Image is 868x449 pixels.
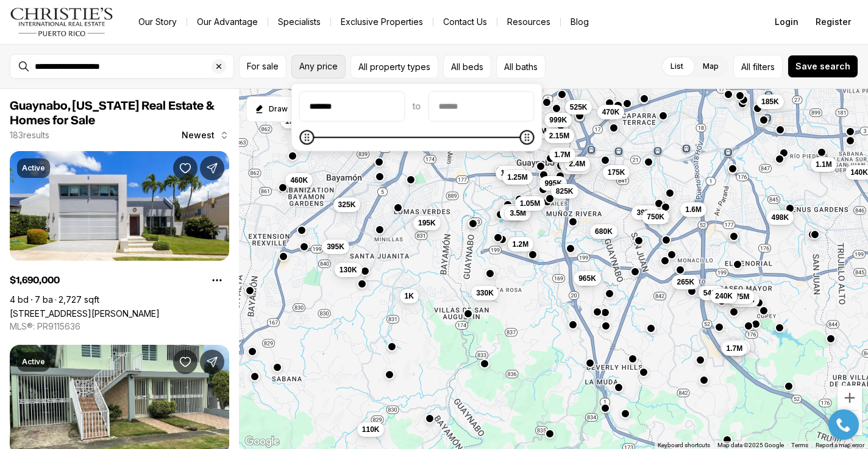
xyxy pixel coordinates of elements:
button: 1K [400,289,419,303]
span: Login [775,17,799,27]
button: 395K [631,205,659,220]
span: Any price [299,62,338,71]
span: Guaynabo, [US_STATE] Real Estate & Homes for Sale [10,100,214,127]
button: 460K [285,173,313,188]
p: Active [22,357,45,367]
a: Exclusive Properties [331,13,433,30]
span: Map data ©2025 Google [717,442,784,448]
button: 395K [322,239,349,254]
span: Minimum [300,130,315,145]
span: 395K [327,242,344,252]
span: 1.05M [520,199,540,208]
span: 540K [703,288,721,298]
img: logo [10,7,114,37]
span: 498K [772,213,789,222]
button: 265K [672,275,699,289]
span: 2.4M [569,159,586,169]
span: Maximum [520,130,535,145]
button: 1.96M [720,340,750,355]
button: 240K [710,289,738,303]
span: For sale [247,62,279,71]
input: priceMin [300,92,405,121]
span: Register [816,17,851,27]
button: 3.9M [500,204,526,219]
span: 330K [476,288,494,298]
span: 1.1M [816,160,832,169]
button: Login [767,10,806,34]
a: Our Advantage [187,13,268,30]
span: 1.7M [727,344,743,353]
a: Our Story [129,13,187,30]
button: 1.05M [515,196,545,211]
span: Save search [795,62,850,71]
a: 69 CALLE ROBLE, GUAYNABO PR, 00966 [10,308,160,319]
button: 470K [597,105,625,119]
p: 183 results [10,130,49,140]
button: 110K [357,422,385,437]
a: Specialists [268,13,330,30]
button: Save search [788,55,858,78]
span: 1.45M [500,168,521,178]
button: 195K [413,216,441,230]
button: Any price [291,55,346,79]
button: 1.7M [549,147,575,162]
span: 265K [677,277,694,287]
span: All [741,60,750,73]
button: All property types [350,55,438,79]
button: 525K [565,100,592,115]
span: 325K [338,200,356,210]
span: 395K [636,208,654,217]
button: 3.5M [559,157,585,171]
label: Map [693,55,728,77]
button: Zoom in [838,386,862,410]
button: Save Property: 69 CALLE ROBLE [173,156,197,180]
span: 2.75M [729,292,749,302]
span: 130K [340,265,357,275]
button: Newest [174,123,237,147]
a: Report a map error [816,442,864,448]
button: 2.15M [544,129,574,143]
button: 130K [335,263,362,277]
span: 195K [418,218,436,228]
span: 995K [544,179,562,188]
span: 965K [578,274,596,283]
span: Newest [182,130,215,140]
span: 825K [556,186,574,196]
span: 175K [608,168,625,177]
span: 1.25M [507,172,527,182]
button: Contact Us [433,13,497,30]
button: 2.4M [564,157,591,171]
button: 330K [471,286,499,300]
button: 540K [699,286,726,300]
button: Start drawing [246,96,296,122]
button: Register [808,10,858,34]
button: 498K [767,210,794,225]
button: Allfilters [733,55,783,79]
button: All beds [443,55,491,79]
span: 185K [761,97,779,107]
input: priceMax [429,92,534,121]
button: 3.5M [505,206,531,221]
button: 750K [642,210,669,224]
button: 1.7M [722,341,748,356]
button: 2.4M [500,206,526,221]
span: 140K [850,168,868,177]
button: 680K [590,224,617,239]
button: All baths [496,55,546,79]
button: For sale [239,55,286,79]
a: Blog [561,13,599,30]
span: 1.7M [554,150,571,160]
button: 1.2M [508,237,534,252]
span: 460K [290,175,308,185]
button: 965K [574,271,601,286]
button: 1.69M [561,160,591,174]
span: 750K [647,212,664,222]
button: 1.45M [496,166,525,180]
span: 2.15M [549,131,569,141]
button: 185K [756,94,784,109]
span: 2.4M [505,208,521,218]
button: Save Property: 6 EB N CEDRO HWY E #2 [173,350,197,374]
span: 3.5M [510,208,526,218]
span: 680K [595,227,613,236]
